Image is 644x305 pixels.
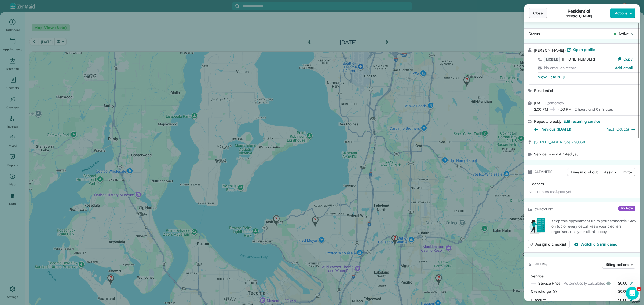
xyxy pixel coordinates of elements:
div: Overcharge [531,289,577,294]
span: Edit recurring service [563,119,600,124]
span: Residential [568,8,590,14]
span: $0.00 [618,289,627,294]
span: [DATE] [534,101,546,105]
span: Checklist [535,207,553,212]
span: 4:00 PM [558,107,572,112]
span: Status [529,31,540,36]
button: Assign [601,168,619,176]
p: Keep this appointment up to your standards. Stay on top of every detail, keep your cleaners organ... [551,218,636,234]
span: Billing [535,262,548,267]
span: Automatically calculated [564,281,605,286]
span: MOBILE [544,57,560,62]
span: 1 [637,287,641,291]
button: Copy [617,57,633,62]
span: Invite [622,169,632,175]
a: Add email [615,65,633,70]
span: $0.00 [618,281,627,286]
button: Time in and out [567,168,601,176]
span: No cleaners assigned yet [529,189,572,194]
span: No email on record [544,65,576,70]
a: Next (Oct 15) [606,127,629,132]
p: 2 hours and 0 minutes [575,107,613,112]
span: Assign [604,169,616,175]
span: Active [618,31,629,36]
span: Service [531,274,544,278]
button: Assign a checklist [528,240,570,248]
span: Residential [534,88,553,93]
span: Watch a 5 min demo [580,241,617,247]
span: Cleaners [535,169,552,174]
span: Billing actions [605,262,629,267]
span: [PHONE_NUMBER] [562,57,595,62]
span: Time in and out [570,169,598,175]
span: 2:00 PM [534,107,548,112]
span: Close [533,10,543,16]
span: [STREET_ADDRESS] ? 98058 [534,139,585,145]
span: Repeats weekly [534,119,561,124]
span: Service Price [538,281,561,286]
span: Assign a checklist [535,241,566,247]
span: [PERSON_NAME] [566,14,592,18]
button: Service PriceAutomatically calculated$0.00 [535,279,635,288]
span: Cleaners [529,181,544,186]
span: [PERSON_NAME] [534,48,564,53]
button: Close [529,8,547,18]
span: Service was not rated yet [534,151,578,157]
iframe: Intercom live chat [626,287,639,300]
a: [STREET_ADDRESS] ? 98058 [534,139,636,145]
button: Watch a 5 min demo [574,241,617,247]
a: Open profile [567,47,595,52]
span: Actions [615,10,628,16]
span: Previous ([DATE]) [540,127,572,132]
a: MOBILE[PHONE_NUMBER] [544,57,595,62]
span: $0.00 [618,297,627,302]
button: View Details [538,74,565,80]
button: Next (Oct 15) [606,127,636,132]
span: ( tomorrow ) [547,101,566,105]
span: Discount [531,297,546,302]
span: Open profile [573,47,595,52]
button: Previous ([DATE]) [534,127,572,132]
span: · [564,48,567,53]
span: Copy [623,57,633,62]
span: Try Now [618,206,635,211]
button: Invite [619,168,635,176]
